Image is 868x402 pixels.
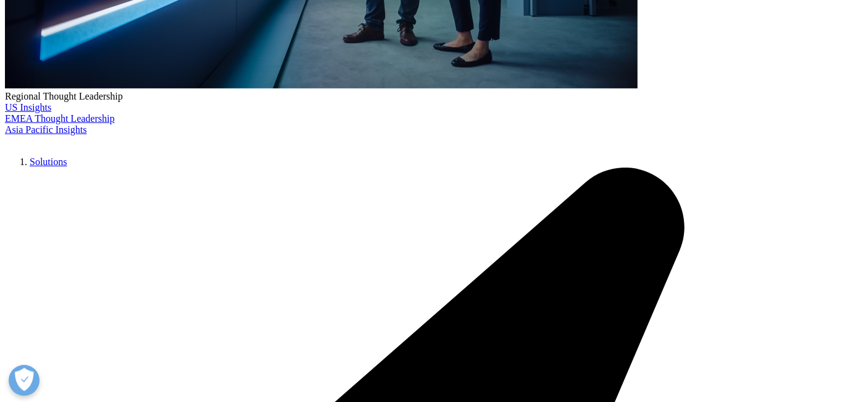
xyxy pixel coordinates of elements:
[5,113,114,124] a: EMEA Thought Leadership
[5,124,86,135] a: Asia Pacific Insights
[9,365,40,396] button: Open Preferences
[30,156,67,167] a: Solutions
[5,102,51,113] a: US Insights
[5,91,863,102] div: Regional Thought Leadership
